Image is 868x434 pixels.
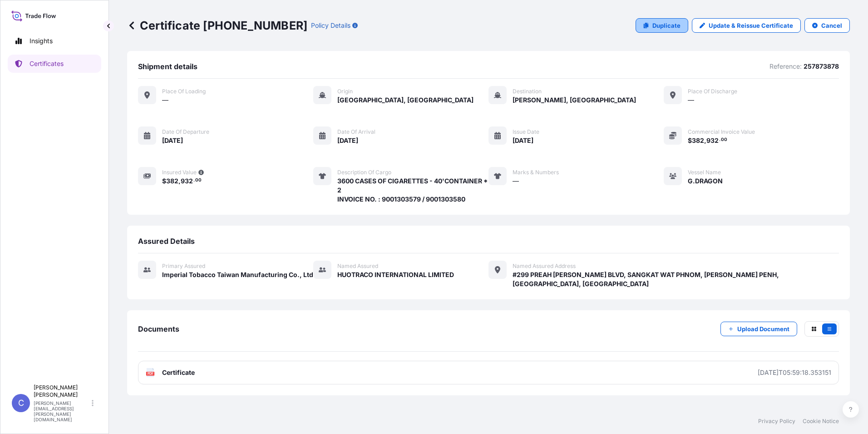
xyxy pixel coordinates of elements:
[337,136,358,145] span: [DATE]
[513,136,533,145] span: [DATE]
[162,368,195,377] span: Certificate
[8,55,101,73] a: Certificates
[688,88,737,95] span: Place of discharge
[138,237,195,246] span: Assured Details
[34,384,90,399] p: [PERSON_NAME] [PERSON_NAME]
[162,96,168,105] span: —
[162,270,313,279] span: Imperial Tobacco Taiwan Manufacturing Co., Ltd
[688,128,755,136] span: Commercial Invoice Value
[803,418,839,425] a: Cookie Notice
[162,88,206,95] span: Place of Loading
[337,177,488,204] span: 3600 CASES OF CIGARETTES - 40'CONTAINER * 2 INVOICE NO. : 9001303579 / 9001303580
[162,262,205,270] span: Primary assured
[688,96,694,105] span: —
[337,262,378,270] span: Named Assured
[652,21,681,30] p: Duplicate
[513,270,839,288] span: #299 PREAH [PERSON_NAME] BLVD, SANGKAT WAT PHNOM, [PERSON_NAME] PENH, [GEOGRAPHIC_DATA], [GEOGRAP...
[719,138,720,141] span: .
[18,399,24,408] span: C
[30,59,64,68] p: Certificates
[688,169,721,176] span: Vessel Name
[692,137,704,144] span: 382
[337,96,473,105] span: [GEOGRAPHIC_DATA], [GEOGRAPHIC_DATA]
[162,178,166,184] span: $
[178,178,181,184] span: ,
[769,62,802,71] p: Reference:
[138,62,197,71] span: Shipment details
[720,322,797,336] button: Upload Document
[311,21,350,30] p: Policy Details
[692,18,801,33] a: Update & Reissue Certificate
[513,262,576,270] span: Named Assured Address
[195,179,202,182] span: 00
[181,178,193,184] span: 932
[709,21,793,30] p: Update & Reissue Certificate
[804,18,850,33] button: Cancel
[513,128,539,136] span: Issue Date
[804,62,839,71] p: 257873878
[337,88,353,95] span: Origin
[513,88,542,95] span: Destination
[34,400,90,422] p: [PERSON_NAME][EMAIL_ADDRESS][PERSON_NAME][DOMAIN_NAME]
[758,368,831,377] div: [DATE]T05:59:18.353151
[737,324,789,333] p: Upload Document
[162,169,197,176] span: Insured Value
[636,18,688,33] a: Duplicate
[688,177,723,186] span: G.DRAGON
[193,179,195,182] span: .
[706,137,719,144] span: 932
[148,372,153,375] text: PDF
[138,361,839,384] a: PDFCertificate[DATE]T05:59:18.353151
[821,21,842,30] p: Cancel
[166,178,178,184] span: 382
[337,169,391,176] span: Description of cargo
[721,138,727,141] span: 00
[162,136,183,145] span: [DATE]
[8,32,101,50] a: Insights
[127,18,307,33] p: Certificate [PHONE_NUMBER]
[337,270,454,279] span: HUOTRACO INTERNATIONAL LIMITED
[688,137,692,144] span: $
[758,418,795,425] a: Privacy Policy
[30,36,53,45] p: Insights
[162,128,209,136] span: Date of departure
[513,177,519,186] span: —
[138,324,179,333] span: Documents
[337,128,375,136] span: Date of arrival
[513,169,559,176] span: Marks & Numbers
[704,137,706,144] span: ,
[513,96,636,105] span: [PERSON_NAME], [GEOGRAPHIC_DATA]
